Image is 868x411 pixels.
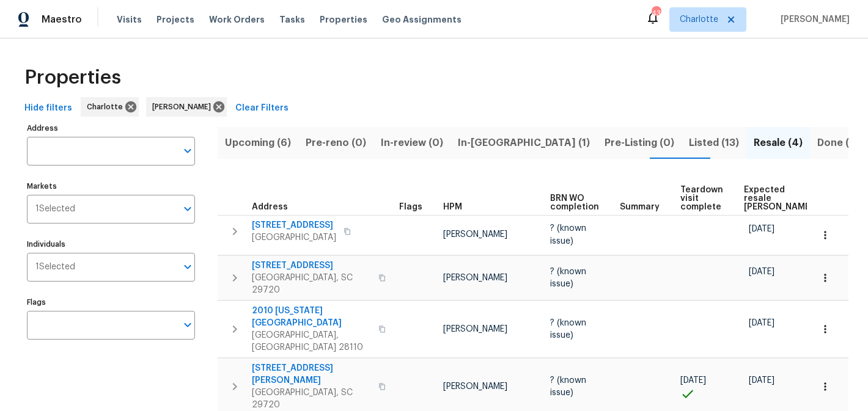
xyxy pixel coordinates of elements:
span: [GEOGRAPHIC_DATA], SC 29720 [252,272,371,296]
span: Flags [399,203,422,211]
span: Properties [320,13,367,26]
span: [PERSON_NAME] [443,325,507,333]
span: [STREET_ADDRESS] [252,219,336,231]
span: In-review (0) [381,134,443,151]
span: ? (known issue) [550,376,586,397]
span: Pre-reno (0) [306,134,366,151]
span: 1 Selected [35,204,75,214]
div: [PERSON_NAME] [146,97,227,117]
span: [PERSON_NAME] [152,101,216,113]
span: Geo Assignments [382,13,462,26]
span: [STREET_ADDRESS][PERSON_NAME] [252,362,371,387]
label: Address [27,125,195,132]
span: [DATE] [749,376,774,385]
span: Work Orders [209,13,265,26]
span: [GEOGRAPHIC_DATA], [GEOGRAPHIC_DATA] 28110 [252,329,371,354]
button: Open [179,316,196,333]
div: 43 [652,7,660,20]
span: Projects [156,13,194,26]
button: Open [179,258,196,275]
span: BRN WO completion [550,194,599,211]
button: Clear Filters [230,97,293,120]
span: 1 Selected [35,262,75,272]
span: [PERSON_NAME] [443,230,507,239]
span: Charlotte [680,13,718,26]
label: Individuals [27,241,195,248]
span: HPM [443,203,462,211]
span: [GEOGRAPHIC_DATA] [252,231,336,244]
span: Tasks [279,15,305,24]
span: Properties [24,71,121,84]
label: Flags [27,299,195,306]
span: Upcoming (6) [225,134,291,151]
span: [PERSON_NAME] [443,382,507,391]
span: [DATE] [680,376,706,385]
button: Open [179,142,196,159]
span: ? (known issue) [550,267,586,288]
span: [STREET_ADDRESS] [252,260,371,272]
span: Expected resale [PERSON_NAME] [744,186,813,211]
span: In-[GEOGRAPHIC_DATA] (1) [458,134,590,151]
span: ? (known issue) [550,319,586,340]
span: Charlotte [87,101,128,113]
span: Hide filters [24,101,72,116]
span: [DATE] [749,225,774,233]
span: Visits [117,13,142,26]
button: Hide filters [20,97,77,120]
span: [DATE] [749,319,774,327]
span: [DATE] [749,267,774,276]
span: Teardown visit complete [680,186,723,211]
span: [GEOGRAPHIC_DATA], SC 29720 [252,387,371,411]
span: Summary [620,203,660,211]
span: [PERSON_NAME] [443,274,507,282]
span: [PERSON_NAME] [776,13,850,26]
span: ? (known issue) [550,224,586,245]
label: Markets [27,183,195,190]
button: Open [179,200,196,217]
span: Listed (13) [689,134,739,151]
span: Address [252,203,288,211]
span: Maestro [42,13,82,26]
span: Clear Filters [235,101,289,116]
span: Pre-Listing (0) [605,134,674,151]
span: 2010 [US_STATE][GEOGRAPHIC_DATA] [252,305,371,329]
div: Charlotte [81,97,139,117]
span: Resale (4) [754,134,803,151]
